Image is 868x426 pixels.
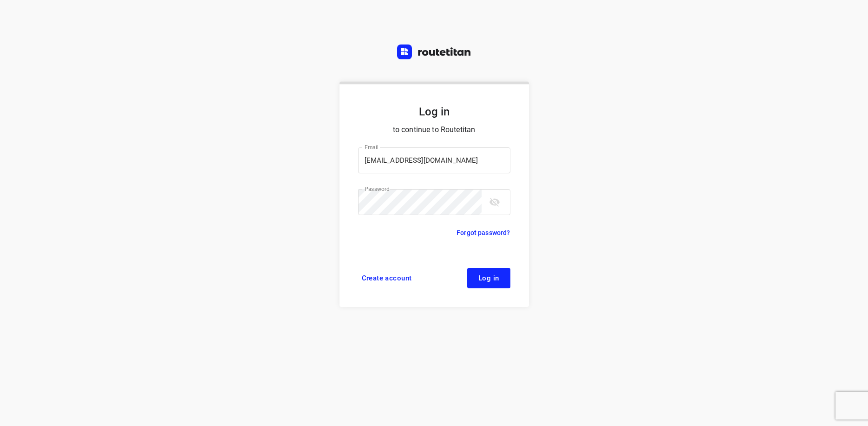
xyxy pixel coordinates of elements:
[467,268,510,288] button: Log in
[397,45,471,62] a: Routetitan
[358,104,510,120] h5: Log in
[358,123,510,136] p: to continue to Routetitan
[358,268,416,288] a: Create account
[362,274,412,282] span: Create account
[457,227,510,238] a: Forgot password?
[478,274,499,282] span: Log in
[397,45,471,59] img: Routetitan
[485,193,504,211] button: toggle password visibility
